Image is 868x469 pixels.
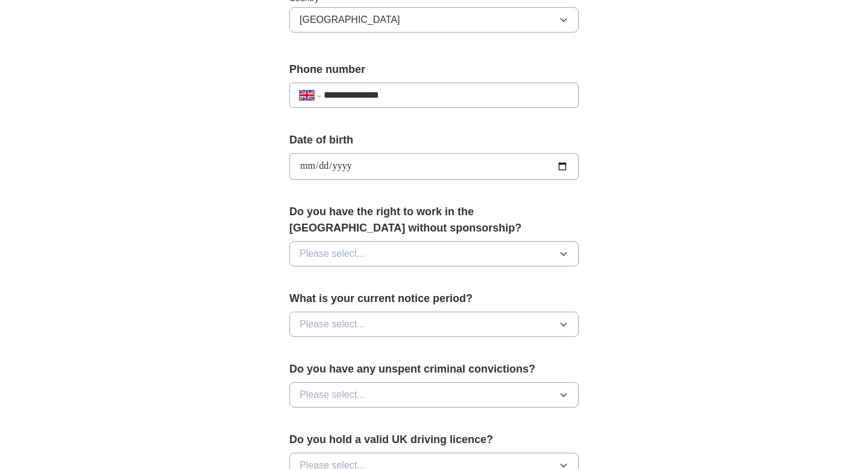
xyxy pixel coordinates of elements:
[300,13,400,27] span: [GEOGRAPHIC_DATA]
[300,247,365,261] span: Please select...
[289,312,579,337] button: Please select...
[289,241,579,266] button: Please select...
[289,361,579,377] label: Do you have any unspent criminal convictions?
[289,432,579,448] label: Do you hold a valid UK driving licence?
[289,291,579,307] label: What is your current notice period?
[300,388,365,402] span: Please select...
[289,382,579,408] button: Please select...
[289,204,579,236] label: Do you have the right to work in the [GEOGRAPHIC_DATA] without sponsorship?
[289,61,579,78] label: Phone number
[289,132,579,148] label: Date of birth
[289,7,579,33] button: [GEOGRAPHIC_DATA]
[300,317,365,332] span: Please select...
